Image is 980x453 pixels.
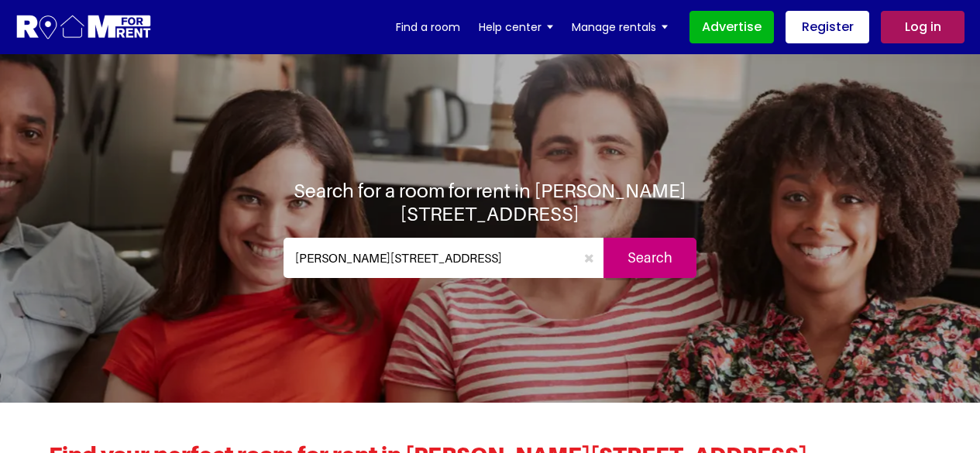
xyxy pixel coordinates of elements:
[479,15,553,39] a: Help center
[396,15,460,39] a: Find a room
[689,11,774,43] a: Advertise
[15,13,153,42] img: Logo for Room for Rent, featuring a welcoming design with a house icon and modern typography
[603,238,696,278] input: Search
[284,238,576,278] input: Where do you want to live. Search by town or postcode
[881,11,965,43] a: Log in
[786,11,869,43] a: Register
[284,179,697,225] h1: Search for a room for rent in [PERSON_NAME][STREET_ADDRESS]
[572,15,668,39] a: Manage rentals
